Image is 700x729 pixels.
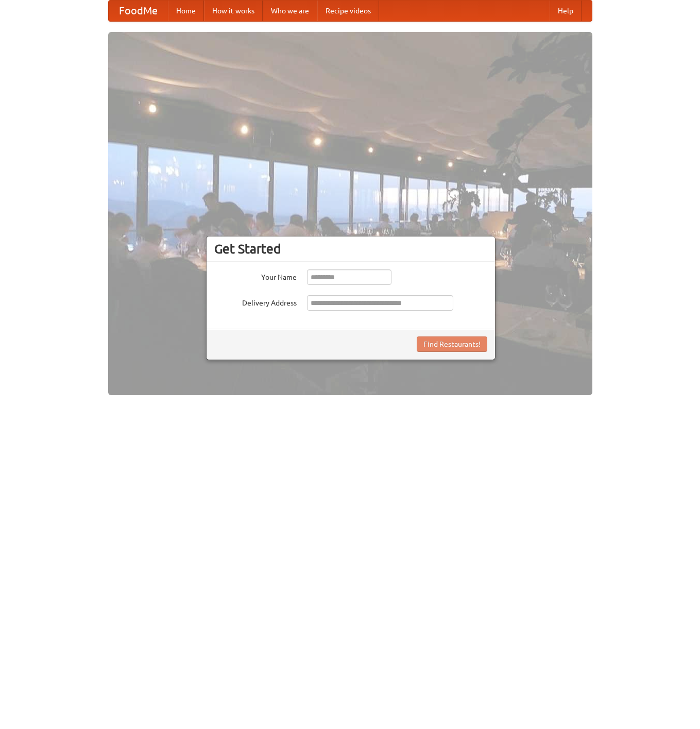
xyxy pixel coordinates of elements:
[317,1,379,21] a: Recipe videos
[168,1,204,21] a: Home
[550,1,582,21] a: Help
[204,1,263,21] a: How it works
[214,295,297,308] label: Delivery Address
[417,336,487,352] button: Find Restaurants!
[214,269,297,282] label: Your Name
[263,1,317,21] a: Who we are
[214,241,487,257] h3: Get Started
[109,1,168,21] a: FoodMe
